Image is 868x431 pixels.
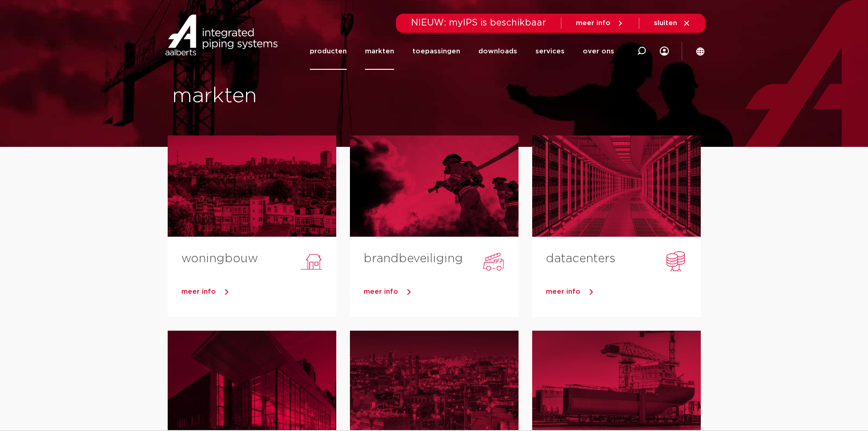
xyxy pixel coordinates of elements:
[478,33,517,70] a: downloads
[310,33,347,70] a: producten
[583,33,614,70] a: over ons
[576,19,624,27] a: meer info
[181,285,336,299] a: meer info
[172,82,430,111] h1: markten
[535,33,565,70] a: services
[660,33,669,70] div: my IPS
[364,288,398,295] span: meer info
[310,33,614,70] nav: Menu
[546,288,580,295] span: meer info
[364,285,519,299] a: meer info
[654,20,677,26] span: sluiten
[181,288,216,295] span: meer info
[181,253,258,265] a: woningbouw
[576,20,611,26] span: meer info
[411,18,546,27] span: NIEUW: myIPS is beschikbaar
[654,19,691,27] a: sluiten
[546,285,701,299] a: meer info
[412,33,460,70] a: toepassingen
[364,253,463,265] a: brandbeveiliging
[546,253,616,265] a: datacenters
[365,33,394,70] a: markten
